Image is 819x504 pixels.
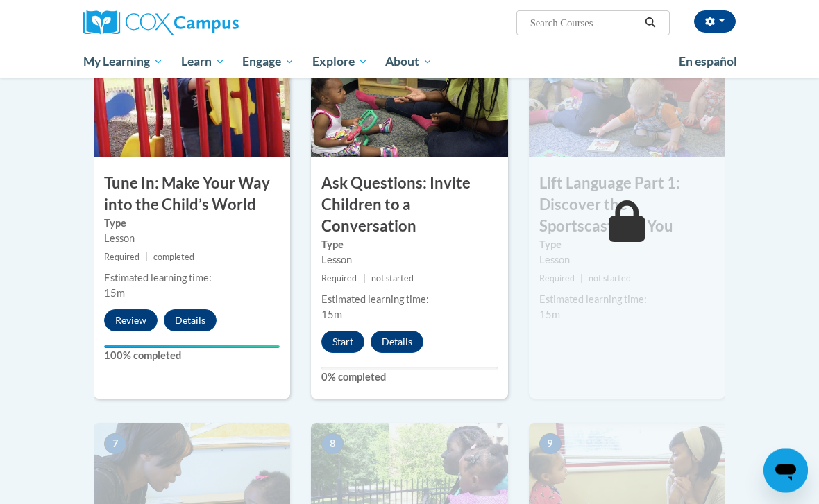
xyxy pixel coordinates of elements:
[73,46,746,78] div: Main menu
[83,10,239,35] img: Cox Campus
[539,293,715,308] div: Estimated learning time:
[104,346,280,349] div: Your progress
[539,434,562,455] span: 9
[529,15,640,31] input: Search Courses
[303,46,377,78] a: Explore
[83,53,163,70] span: My Learning
[539,253,715,268] div: Lesson
[321,434,344,455] span: 8
[74,46,172,78] a: My Learning
[640,15,661,31] button: Search
[371,331,423,354] button: Details
[104,252,140,263] span: Required
[94,19,290,158] img: Course Image
[385,53,432,70] span: About
[539,309,560,321] span: 15m
[311,173,507,237] h3: Ask Questions: Invite Children to a Conversation
[104,288,125,299] span: 15m
[233,46,303,78] a: Engage
[181,53,225,70] span: Learn
[164,310,217,332] button: Details
[104,216,280,232] label: Type
[363,274,366,284] span: |
[321,253,497,268] div: Lesson
[694,10,736,33] button: Account Settings
[321,274,357,284] span: Required
[104,232,280,247] div: Lesson
[589,274,631,284] span: not started
[321,370,497,385] label: 0% completed
[529,19,725,158] img: Course Image
[104,271,280,286] div: Estimated learning time:
[371,274,414,284] span: not started
[172,46,234,78] a: Learn
[145,252,148,263] span: |
[580,274,583,284] span: |
[104,310,158,332] button: Review
[321,331,364,354] button: Start
[83,10,287,35] a: Cox Campus
[94,173,290,216] h3: Tune In: Make Your Way into the Child’s World
[763,449,808,493] iframe: Button to launch messaging window
[321,238,497,253] label: Type
[104,434,126,455] span: 7
[539,274,575,284] span: Required
[670,47,746,76] a: En español
[104,349,280,364] label: 100% completed
[377,46,442,78] a: About
[311,19,507,158] img: Course Image
[321,293,497,308] div: Estimated learning time:
[321,309,342,321] span: 15m
[153,252,194,263] span: completed
[242,53,294,70] span: Engage
[529,173,725,237] h3: Lift Language Part 1: Discover the Sportscaster in You
[679,54,737,69] span: En español
[539,238,715,253] label: Type
[312,53,368,70] span: Explore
